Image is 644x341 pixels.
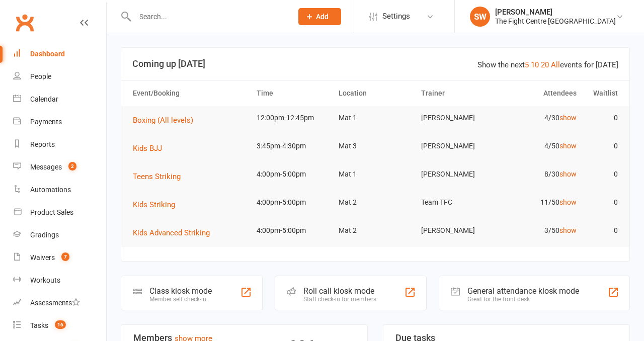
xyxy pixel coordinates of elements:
[559,142,577,150] a: show
[30,95,58,103] div: Calendar
[581,106,622,130] td: 0
[149,296,212,303] div: Member self check-in
[128,80,252,106] th: Event/Booking
[30,276,60,284] div: Workouts
[133,144,162,153] span: Kids BJJ
[525,60,529,69] a: 5
[13,314,106,337] a: Tasks 16
[417,219,499,242] td: [PERSON_NAME]
[133,142,169,154] button: Kids BJJ
[13,88,106,111] a: Calendar
[417,191,499,214] td: Team TFC
[334,80,417,106] th: Location
[133,170,188,183] button: Teens Striking
[13,246,106,269] a: Waivers 7
[13,65,106,88] a: People
[133,200,175,209] span: Kids Striking
[68,162,76,170] span: 2
[417,106,499,130] td: [PERSON_NAME]
[581,191,622,214] td: 0
[13,201,106,224] a: Product Sales
[13,133,106,156] a: Reports
[559,226,577,234] a: show
[13,269,106,292] a: Workouts
[417,134,499,158] td: [PERSON_NAME]
[559,114,577,122] a: show
[13,292,106,314] a: Assessments
[470,7,490,27] div: SW
[252,134,335,158] td: 3:45pm-4:30pm
[477,59,618,71] div: Show the next events for [DATE]
[133,114,200,126] button: Boxing (All levels)
[559,170,577,178] a: show
[581,134,622,158] td: 0
[133,199,182,211] button: Kids Striking
[559,198,577,206] a: show
[30,231,59,239] div: Gradings
[495,17,616,26] div: The Fight Centre [GEOGRAPHIC_DATA]
[30,253,55,262] div: Waivers
[13,224,106,246] a: Gradings
[252,162,335,186] td: 4:00pm-5:00pm
[382,5,410,28] span: Settings
[30,321,48,329] div: Tasks
[499,219,581,242] td: 3/50
[303,286,376,296] div: Roll call kiosk mode
[12,10,37,35] a: Clubworx
[133,116,193,125] span: Boxing (All levels)
[55,320,66,329] span: 16
[13,43,106,65] a: Dashboard
[495,8,616,17] div: [PERSON_NAME]
[252,80,335,106] th: Time
[334,191,417,214] td: Mat 2
[581,80,622,106] th: Waitlist
[417,162,499,186] td: [PERSON_NAME]
[334,219,417,242] td: Mat 2
[30,299,80,307] div: Assessments
[133,172,181,181] span: Teens Striking
[13,179,106,201] a: Automations
[316,13,329,21] span: Add
[61,252,69,261] span: 7
[30,50,65,58] div: Dashboard
[133,227,217,239] button: Kids Advanced Striking
[334,106,417,130] td: Mat 1
[30,118,62,126] div: Payments
[499,134,581,158] td: 4/50
[499,162,581,186] td: 8/30
[303,296,376,303] div: Staff check-in for members
[30,186,71,194] div: Automations
[581,162,622,186] td: 0
[252,106,335,130] td: 12:00pm-12:45pm
[499,106,581,130] td: 4/30
[499,191,581,214] td: 11/50
[30,140,55,148] div: Reports
[467,296,579,303] div: Great for the front desk
[133,228,210,237] span: Kids Advanced Striking
[531,60,539,69] a: 10
[30,208,73,216] div: Product Sales
[334,134,417,158] td: Mat 3
[149,286,212,296] div: Class kiosk mode
[30,163,62,171] div: Messages
[551,60,560,69] a: All
[298,8,341,25] button: Add
[30,72,51,80] div: People
[334,162,417,186] td: Mat 1
[417,80,499,106] th: Trainer
[541,60,549,69] a: 20
[581,219,622,242] td: 0
[499,80,581,106] th: Attendees
[252,219,335,242] td: 4:00pm-5:00pm
[132,59,618,69] h3: Coming up [DATE]
[13,111,106,133] a: Payments
[252,191,335,214] td: 4:00pm-5:00pm
[467,286,579,296] div: General attendance kiosk mode
[132,10,285,24] input: Search...
[13,156,106,179] a: Messages 2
